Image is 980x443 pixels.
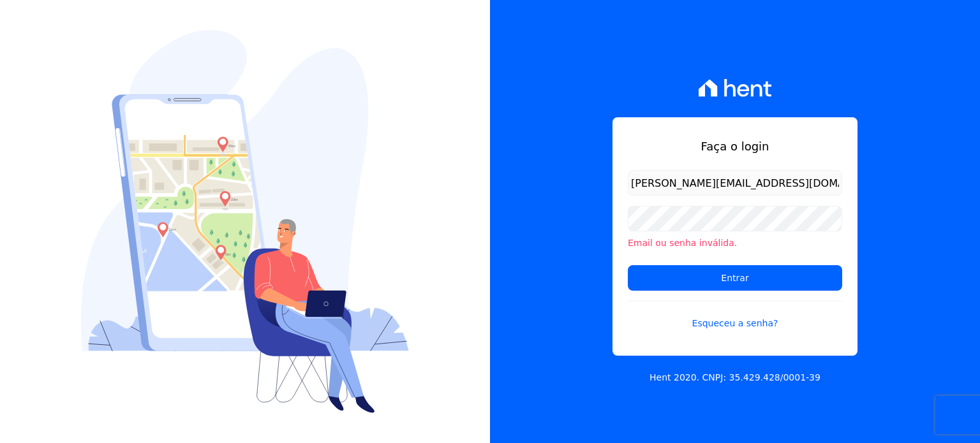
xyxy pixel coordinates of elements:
[628,138,842,155] h1: Faça o login
[628,301,842,330] a: Esqueceu a senha?
[628,170,842,196] input: Email
[81,30,409,413] img: Login
[650,371,820,384] p: Hent 2020. CNPJ: 35.429.428/0001-39
[628,265,842,291] input: Entrar
[628,236,842,250] li: Email ou senha inválida.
